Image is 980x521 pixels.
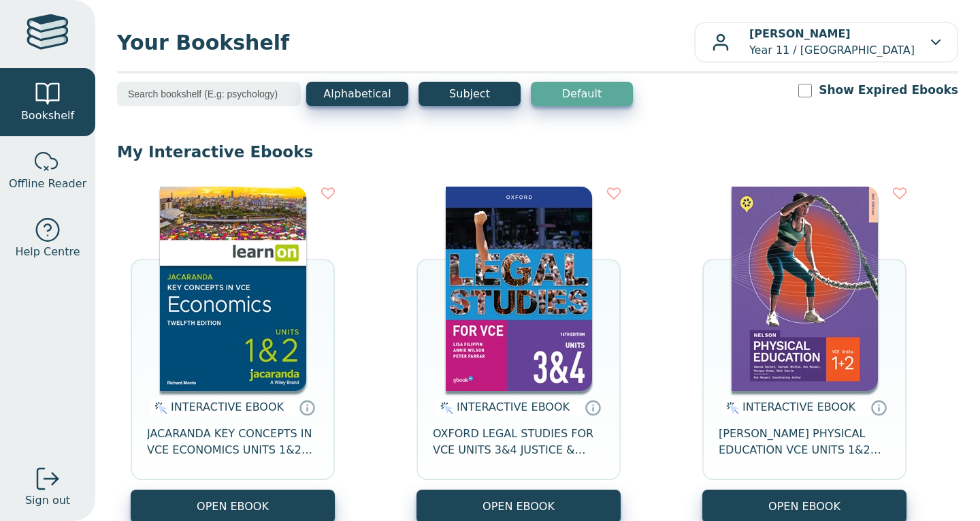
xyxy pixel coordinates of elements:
span: [PERSON_NAME] PHYSICAL EDUCATION VCE UNITS 1&2 MINDTAP 3E [719,426,890,458]
span: OXFORD LEGAL STUDIES FOR VCE UNITS 3&4 JUSTICE & OUTCOMES STUDENT OBOOK + ASSESS 16E [433,426,604,458]
img: interactive.svg [436,400,453,416]
button: [PERSON_NAME]Year 11 / [GEOGRAPHIC_DATA] [694,22,958,63]
span: INTERACTIVE EBOOK [742,400,855,413]
label: Show Expired Ebooks [819,82,958,99]
span: Sign out [25,492,70,509]
img: interactive.svg [722,400,739,416]
span: JACARANDA KEY CONCEPTS IN VCE ECONOMICS UNITS 1&2 12E LEARNON [147,426,318,458]
span: INTERACTIVE EBOOK [171,400,284,413]
b: [PERSON_NAME] [749,27,851,40]
a: Interactive eBooks are accessed online via the publisher’s portal. They contain interactive resou... [585,399,601,415]
span: Bookshelf [21,108,74,124]
a: Interactive eBooks are accessed online via the publisher’s portal. They contain interactive resou... [870,399,887,415]
span: Your Bookshelf [117,27,694,58]
span: Help Centre [15,244,80,260]
img: interactive.svg [150,400,167,416]
img: be5b08ab-eb35-4519-9ec8-cbf0bb09014d.jpg [446,187,592,391]
img: 5750e2bf-a817-41f6-b444-e38c2b6405e8.jpg [160,187,306,391]
img: c896ff06-7200-444a-bb61-465266640f60.jpg [732,187,878,391]
button: Subject [419,82,521,106]
p: My Interactive Ebooks [117,142,958,162]
p: Year 11 / [GEOGRAPHIC_DATA] [749,26,915,59]
span: INTERACTIVE EBOOK [457,400,570,413]
span: Offline Reader [9,176,86,192]
input: Search bookshelf (E.g: psychology) [117,82,301,106]
a: Interactive eBooks are accessed online via the publisher’s portal. They contain interactive resou... [299,399,315,415]
button: Alphabetical [306,82,408,106]
button: Default [531,82,633,106]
